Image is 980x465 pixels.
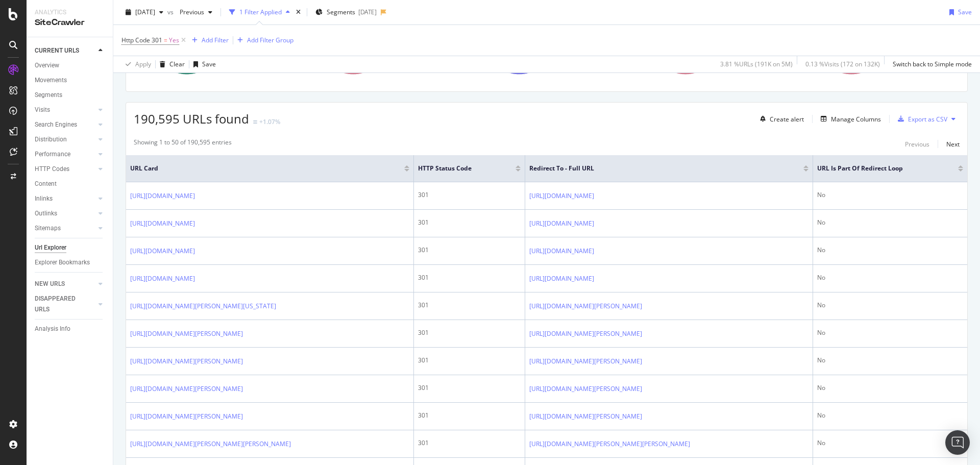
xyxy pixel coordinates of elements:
a: NEW URLS [35,279,95,289]
a: Search Engines [35,119,95,130]
a: Segments [35,90,106,101]
a: DISAPPEARED URLS [35,293,95,315]
button: Create alert [756,111,804,127]
div: No [817,190,963,200]
span: Segments [327,8,355,16]
a: Distribution [35,134,95,145]
button: [DATE] [121,4,167,20]
div: [DATE] [358,8,377,16]
div: Performance [35,149,70,160]
div: 301 [418,246,521,255]
a: [URL][DOMAIN_NAME] [529,246,594,256]
span: = [164,36,167,44]
div: Clear [169,60,185,68]
button: 1 Filter Applied [225,4,294,20]
div: CURRENT URLS [35,45,79,56]
div: 301 [418,190,521,200]
a: [URL][DOMAIN_NAME] [529,218,594,229]
div: Analytics [35,8,105,17]
div: Previous [905,140,929,149]
a: [URL][DOMAIN_NAME] [529,191,594,201]
div: Search Engines [35,119,77,130]
a: [URL][DOMAIN_NAME] [130,246,195,256]
a: Overview [35,60,106,71]
div: Apply [135,60,151,68]
div: Next [946,140,960,149]
div: Overview [35,60,59,71]
span: vs [167,8,176,16]
span: Previous [176,8,204,16]
div: 301 [418,273,521,282]
span: Redirect To - Full URL [529,164,788,173]
a: HTTP Codes [35,164,95,175]
button: Add Filter [188,34,229,46]
button: Apply [121,56,151,72]
a: Outlinks [35,208,95,219]
button: Segments[DATE] [311,4,381,20]
button: Manage Columns [817,113,881,125]
div: 0.13 % Visits ( 172 on 132K ) [805,60,880,68]
button: Previous [905,138,929,150]
a: [URL][DOMAIN_NAME][PERSON_NAME] [529,301,642,311]
div: Export as CSV [908,115,947,124]
a: [URL][DOMAIN_NAME] [130,218,195,229]
div: Visits [35,105,50,115]
div: No [817,218,963,227]
div: 3.81 % URLs ( 191K on 5M ) [720,60,793,68]
span: Yes [169,33,179,47]
div: 1 Filter Applied [239,8,282,16]
div: Outlinks [35,208,57,219]
a: Sitemaps [35,223,95,234]
span: URL is Part of Redirect Loop [817,164,943,173]
div: Save [958,8,972,16]
div: SiteCrawler [35,17,105,29]
button: Save [189,56,216,72]
div: times [294,7,303,17]
button: Save [945,4,972,20]
div: Inlinks [35,193,53,204]
div: No [817,246,963,255]
div: Segments [35,90,62,101]
div: Analysis Info [35,324,70,334]
div: 301 [418,356,521,365]
a: [URL][DOMAIN_NAME] [529,274,594,284]
button: Clear [156,56,185,72]
span: 190,595 URLs found [134,110,249,127]
a: Movements [35,75,106,86]
button: Next [946,138,960,150]
a: Url Explorer [35,242,106,253]
div: Distribution [35,134,67,145]
div: No [817,328,963,337]
div: No [817,273,963,282]
a: [URL][DOMAIN_NAME][PERSON_NAME] [529,411,642,422]
div: Switch back to Simple mode [893,60,972,68]
div: No [817,383,963,393]
a: [URL][DOMAIN_NAME][PERSON_NAME] [130,356,243,366]
a: [URL][DOMAIN_NAME][PERSON_NAME] [529,384,642,394]
button: Switch back to Simple mode [889,56,972,72]
a: [URL][DOMAIN_NAME][PERSON_NAME] [529,356,642,366]
button: Previous [176,4,216,20]
div: NEW URLS [35,279,65,289]
div: Movements [35,75,67,86]
div: 301 [418,218,521,227]
a: [URL][DOMAIN_NAME][PERSON_NAME] [130,384,243,394]
button: Export as CSV [894,111,947,127]
a: Analysis Info [35,324,106,334]
a: [URL][DOMAIN_NAME] [130,191,195,201]
span: HTTP Status Code [418,164,500,173]
img: Equal [253,120,257,124]
a: Inlinks [35,193,95,204]
a: [URL][DOMAIN_NAME][PERSON_NAME][US_STATE] [130,301,276,311]
a: [URL][DOMAIN_NAME][PERSON_NAME] [130,411,243,422]
div: No [817,438,963,448]
a: [URL][DOMAIN_NAME][PERSON_NAME] [130,329,243,339]
a: [URL][DOMAIN_NAME][PERSON_NAME][PERSON_NAME] [529,439,690,449]
button: Add Filter Group [233,34,293,46]
div: 301 [418,438,521,448]
div: Add Filter [202,36,229,44]
div: Showing 1 to 50 of 190,595 entries [134,138,232,150]
div: DISAPPEARED URLS [35,293,86,315]
span: 2025 Aug. 27th [135,8,155,16]
div: No [817,411,963,420]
